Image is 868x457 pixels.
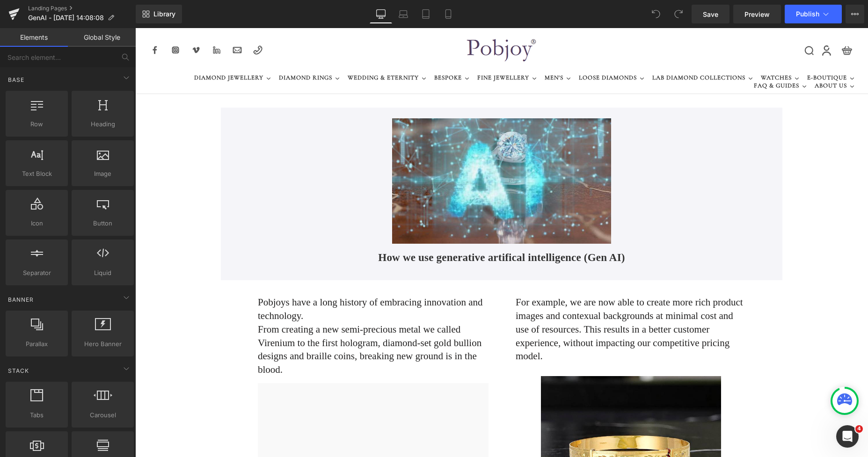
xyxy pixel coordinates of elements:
[342,45,394,54] span: FINE JEWELLERY
[51,12,71,32] a: Vimeo
[440,46,513,54] a: LOOSE DIAMONDS
[855,425,863,433] span: 4
[626,45,656,54] span: WATCHES
[733,5,781,23] a: Preview
[615,54,676,62] a: FAQ & GUIDES
[680,13,701,31] a: Log in
[679,53,712,62] span: ABOUT US
[74,410,131,420] span: Carousel
[664,13,684,31] a: search
[209,46,295,54] a: WEDDING & ETERNITY
[676,54,723,62] a: ABOUT US
[299,45,327,54] span: BESPOKE
[295,46,338,54] a: BESPOKE
[71,12,92,32] a: Linkedin
[28,5,136,12] a: Landing Pages
[8,339,65,349] span: Parallax
[444,45,502,54] span: LOOSE DIAMONDS
[93,223,640,237] h1: How we use generative artifical intelligence (Gen AI)
[8,119,65,129] span: Row
[136,5,182,23] a: New Library
[701,13,722,31] a: icon-cart
[846,5,864,23] button: More
[30,12,51,32] a: Instagram
[123,268,353,295] p: Pobjoys have a long history of embracing innovation and technology.
[744,9,770,19] span: Preview
[55,46,140,54] a: DIAMOND JEWELLERY
[74,119,131,129] span: Heading
[8,218,65,228] span: Icon
[409,45,428,54] span: MEN'S
[153,10,175,18] span: Library
[74,169,131,179] span: Image
[28,14,104,22] span: GenAI - [DATE] 14:08:08
[7,366,30,375] span: Stack
[140,46,209,54] a: DIAMOND RINGS
[437,5,460,23] a: Mobile
[647,5,665,23] button: Undo
[785,5,842,23] button: Publish
[619,53,664,62] span: FAQ & GUIDES
[517,45,610,54] span: LAB DIAMOND COLLECTIONS
[669,5,688,23] button: Redo
[796,10,819,18] span: Publish
[380,268,611,335] p: For example, we are now able to create more rich product images and contexual backgrounds at mini...
[513,46,622,54] a: LAB DIAMOND COLLECTIONS
[8,169,65,179] span: Text Block
[622,46,668,54] a: WATCHES
[415,5,437,23] a: Tablet
[74,268,131,278] span: Liquid
[672,45,712,54] span: E-BOUTIQUE
[59,45,128,54] span: DIAMOND JEWELLERY
[7,75,25,84] span: Base
[74,339,131,349] span: Hero Banner
[8,410,65,420] span: Tabs
[144,45,197,54] span: DIAMOND RINGS
[74,218,131,228] span: Button
[68,28,136,47] a: Global Style
[7,295,35,304] span: Banner
[123,295,353,349] p: From creating a new semi-precious metal we called Virenium to the first hologram, diamond-set gol...
[668,46,723,54] a: E-BOUTIQUE
[836,425,859,448] iframe: Intercom live chat
[257,90,476,216] img: How we use AI to improve our customers journey at Pobjoy Diamonds
[392,5,415,23] a: Laptop
[338,46,406,54] a: FINE JEWELLERY
[9,12,30,32] a: Facebook
[212,45,284,54] span: WEDDING & ETERNITY
[703,9,718,19] span: Save
[370,5,392,23] a: Desktop
[331,9,401,35] img: Pobjoy Diamonds & Fine Jewellery Registered Trademark - Official Website
[406,46,440,54] a: MEN'S
[8,268,65,278] span: Separator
